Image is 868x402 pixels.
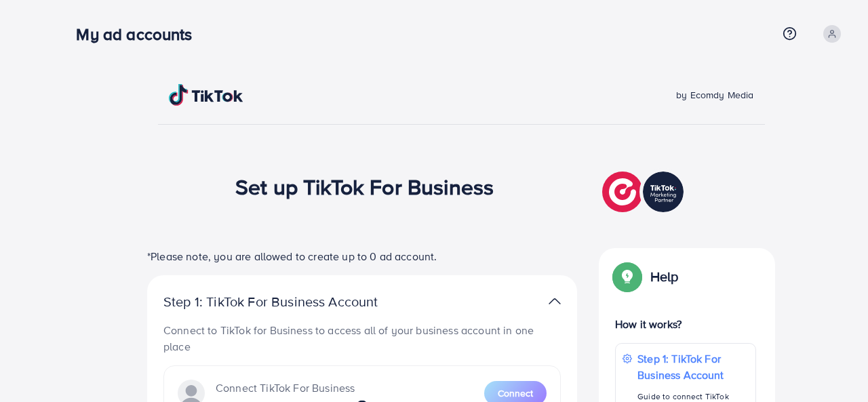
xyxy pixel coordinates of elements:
[235,174,494,199] h1: Set up TikTok For Business
[76,24,203,44] h3: My ad accounts
[163,294,421,310] p: Step 1: TikTok For Business Account
[615,316,756,332] p: How it works?
[602,168,687,216] img: TikTok partner
[650,268,679,285] p: Help
[637,350,749,383] p: Step 1: TikTok For Business Account
[147,248,577,264] p: *Please note, you are allowed to create up to 0 ad account.
[169,84,243,106] img: TikTok
[615,264,639,289] img: Popup guide
[676,88,753,102] span: by Ecomdy Media
[549,292,561,311] img: TikTok partner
